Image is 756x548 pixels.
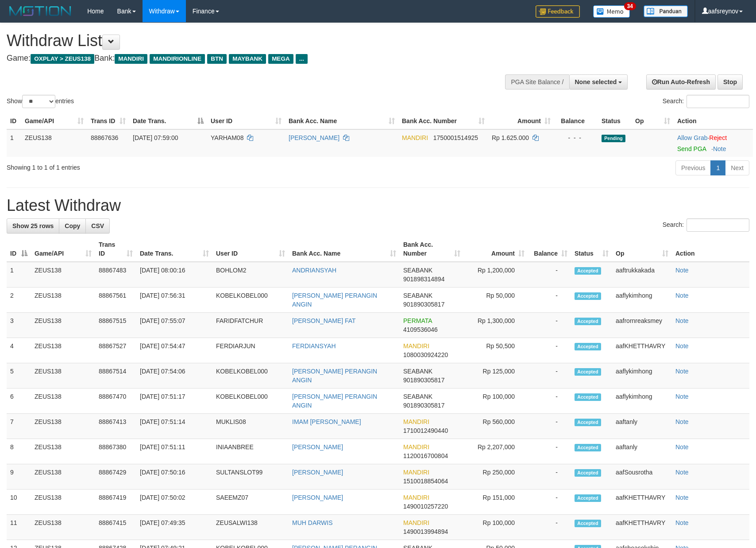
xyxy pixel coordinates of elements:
[292,494,343,501] a: [PERSON_NAME]
[7,95,74,108] label: Show entries
[677,134,707,141] a: Allow Grab
[212,363,289,389] td: KOBELKOBEL000
[212,389,289,414] td: KOBELKOBEL000
[7,4,74,18] img: MOTION_logo.png
[575,494,601,502] span: Accepted
[403,443,429,451] span: MANDIRI
[575,343,601,350] span: Accepted
[95,389,136,414] td: 88867470
[21,129,87,157] td: ZEUS138
[95,262,136,288] td: 88867483
[59,218,86,233] a: Copy
[488,113,554,129] th: Amount: activate to sort column ascending
[612,464,672,490] td: aafSousrotha
[403,368,432,375] span: SEABANK
[464,237,528,262] th: Amount: activate to sort column ascending
[687,218,749,232] input: Search:
[433,134,478,141] span: Copy 1750001514925 to clipboard
[403,267,432,274] span: SEABANK
[674,113,753,129] th: Action
[464,363,528,389] td: Rp 125,000
[285,113,398,129] th: Bank Acc. Name: activate to sort column ascending
[229,54,266,64] span: MAYBANK
[709,134,727,141] a: Reject
[675,160,711,175] a: Previous
[136,313,212,338] td: [DATE] 07:55:07
[672,237,749,262] th: Action
[12,222,54,229] span: Show 25 rows
[136,414,212,439] td: [DATE] 07:51:14
[536,5,580,18] img: Feedback.jpg
[7,197,749,214] h1: Latest Withdraw
[464,490,528,515] td: Rp 151,000
[403,528,448,535] span: Copy 1490013994894 to clipboard
[7,113,21,129] th: ID
[31,363,95,389] td: ZEUS138
[95,363,136,389] td: 88867514
[403,452,448,459] span: Copy 1120016700804 to clipboard
[31,313,95,338] td: ZEUS138
[528,313,571,338] td: -
[292,368,377,384] a: [PERSON_NAME] PERANGIN ANGIN
[7,159,309,172] div: Showing 1 to 1 of 1 entries
[575,78,617,86] span: None selected
[129,113,207,129] th: Date Trans.: activate to sort column descending
[65,222,80,229] span: Copy
[675,443,689,451] a: Note
[31,54,94,64] span: OXPLAY > ZEUS138
[646,74,716,89] a: Run Auto-Refresh
[21,113,87,129] th: Game/API: activate to sort column ascending
[292,469,343,476] a: [PERSON_NAME]
[7,464,31,490] td: 9
[7,288,31,313] td: 2
[7,363,31,389] td: 5
[403,342,429,350] span: MANDIRI
[644,5,688,17] img: panduan.png
[675,342,689,350] a: Note
[612,237,672,262] th: Op: activate to sort column ascending
[289,237,400,262] th: Bank Acc. Name: activate to sort column ascending
[133,134,178,141] span: [DATE] 07:59:00
[528,414,571,439] td: -
[7,338,31,363] td: 4
[612,313,672,338] td: aafrornreaksmey
[403,418,429,425] span: MANDIRI
[7,218,59,233] a: Show 25 rows
[31,439,95,464] td: ZEUS138
[675,368,689,375] a: Note
[212,288,289,313] td: KOBELKOBEL000
[403,503,448,510] span: Copy 1490010257220 to clipboard
[598,113,632,129] th: Status
[398,113,488,129] th: Bank Acc. Number: activate to sort column ascending
[612,490,672,515] td: aafKHETTHAVRY
[675,494,689,501] a: Note
[612,414,672,439] td: aaftanly
[136,439,212,464] td: [DATE] 07:51:11
[212,313,289,338] td: FARIDFATCHUR
[612,338,672,363] td: aafKHETTHAVRY
[136,363,212,389] td: [DATE] 07:54:06
[403,301,444,308] span: Copy 901890305817 to clipboard
[464,313,528,338] td: Rp 1,300,000
[289,134,339,141] a: [PERSON_NAME]
[675,317,689,324] a: Note
[85,218,110,233] a: CSV
[7,439,31,464] td: 8
[575,520,601,527] span: Accepted
[95,288,136,313] td: 88867561
[575,318,601,325] span: Accepted
[292,519,333,526] a: MUH DARWIS
[212,338,289,363] td: FERDIARJUN
[528,338,571,363] td: -
[528,464,571,490] td: -
[675,292,689,299] a: Note
[292,267,336,274] a: ANDRIANSYAH
[575,469,601,477] span: Accepted
[464,262,528,288] td: Rp 1,200,000
[95,490,136,515] td: 88867419
[292,418,361,425] a: IMAM [PERSON_NAME]
[528,288,571,313] td: -
[31,237,95,262] th: Game/API: activate to sort column ascending
[7,490,31,515] td: 10
[292,317,356,324] a: [PERSON_NAME] FAT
